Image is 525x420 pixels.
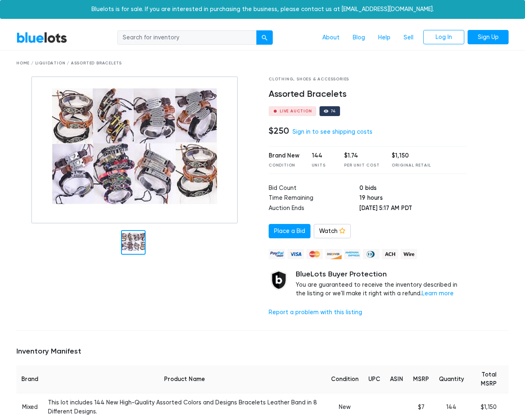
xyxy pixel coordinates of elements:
[312,151,332,160] div: 144
[401,249,417,259] img: wire-908396882fe19aaaffefbd8e17b12f2f29708bd78693273c0e28e3a24408487f.png
[363,365,385,393] th: UPC
[468,30,509,45] a: Sign Up
[269,162,299,169] div: Condition
[434,365,469,393] th: Quantity
[269,249,285,259] img: paypal_credit-80455e56f6e1299e8d57f40c0dcee7b8cd4ae79b9eccbfc37e2480457ba36de9.png
[269,204,359,214] td: Auction Ends
[382,249,398,259] img: ach-b7992fed28a4f97f893c574229be66187b9afb3f1a8d16a4691d3d3140a8ab00.png
[326,365,363,393] th: Condition
[16,365,43,393] th: Brand
[344,162,379,169] div: Per Unit Cost
[306,249,323,259] img: mastercard-42073d1d8d11d6635de4c079ffdb20a4f30a903dc55d1612383a1b395dd17f39.png
[392,151,431,160] div: $1,150
[331,109,336,113] div: 74
[469,365,509,393] th: Total MSRP
[292,128,372,135] a: Sign in to see shipping costs
[269,224,310,239] a: Place a Bid
[31,76,238,224] img: 4553b36a-7dde-48d2-a8d9-af8d99e7f4a9-1746098479.jpg
[312,162,332,169] div: Units
[359,184,467,194] td: 0 bids
[346,30,372,46] a: Blog
[359,194,467,204] td: 19 hours
[314,224,351,239] a: Watch
[269,151,299,160] div: Brand New
[269,194,359,204] td: Time Remaining
[269,89,467,100] h4: Assorted Bracelets
[325,249,342,259] img: discover-82be18ecfda2d062aad2762c1ca80e2d36a4073d45c9e0ffae68cd515fbd3d32.png
[16,60,509,66] div: Home / Liquidation / Assorted Bracelets
[344,151,379,160] div: $1.74
[269,184,359,194] td: Bid Count
[269,309,362,316] a: Report a problem with this listing
[269,76,467,82] div: Clothing, Shoes & Accessories
[269,126,289,136] h4: $250
[16,347,509,356] h5: Inventory Manifest
[296,270,467,298] div: You are guaranteed to receive the inventory described in the listing or we'll make it right with ...
[408,365,434,393] th: MSRP
[117,30,257,45] input: Search for inventory
[16,32,67,43] a: BlueLots
[43,365,326,393] th: Product Name
[385,365,408,393] th: ASIN
[423,30,464,45] a: Log In
[422,290,454,297] a: Learn more
[363,249,379,259] img: diners_club-c48f30131b33b1bb0e5d0e2dbd43a8bea4cb12cb2961413e2f4250e06c020426.png
[316,30,346,46] a: About
[392,162,431,169] div: Original Retail
[359,204,467,214] td: [DATE] 5:17 AM PDT
[280,109,312,113] div: Live Auction
[397,30,420,46] a: Sell
[296,270,467,279] h5: BlueLots Buyer Protection
[344,249,361,259] img: american_express-ae2a9f97a040b4b41f6397f7637041a5861d5f99d0716c09922aba4e24c8547d.png
[288,249,304,259] img: visa-79caf175f036a155110d1892330093d4c38f53c55c9ec9e2c3a54a56571784bb.png
[269,270,289,290] img: buyer_protection_shield-3b65640a83011c7d3ede35a8e5a80bfdfaa6a97447f0071c1475b91a4b0b3d01.png
[372,30,397,46] a: Help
